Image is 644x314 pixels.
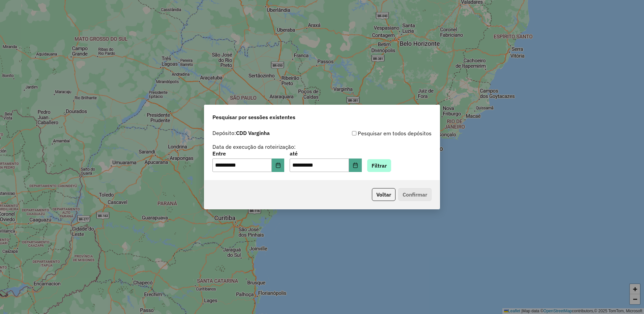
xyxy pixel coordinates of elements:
strong: CDD Varginha [236,130,270,136]
button: Choose Date [272,159,285,172]
label: Entre [212,149,284,158]
label: Data de execução da roteirização: [212,143,296,151]
span: Pesquisar por sessões existentes [212,113,295,121]
label: Depósito: [212,129,270,137]
div: Pesquisar em todos depósitos [322,129,432,137]
button: Voltar [372,188,396,201]
button: Choose Date [349,159,362,172]
button: Filtrar [367,159,391,172]
label: até [290,149,361,158]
